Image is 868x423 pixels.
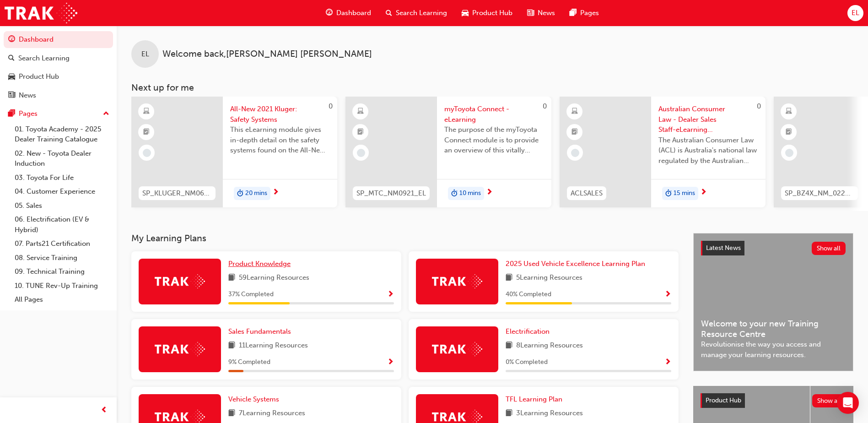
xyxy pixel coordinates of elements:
[11,199,113,213] a: 05. Sales
[472,8,512,18] span: Product Hub
[19,108,38,119] div: Pages
[658,104,758,135] span: Australian Consumer Law - Dealer Sales Staff-eLearning module
[11,184,113,199] a: 04. Customer Experience
[527,7,534,19] span: news-icon
[516,340,583,352] span: 8 Learning Resources
[19,90,36,101] div: News
[387,291,394,299] span: Show Progress
[837,392,859,414] div: Open Intercom Messenger
[444,104,544,125] span: myToyota Connect - eLearning
[103,108,109,120] span: up-icon
[506,272,512,284] span: book-icon
[18,53,70,64] div: Search Learning
[454,4,520,22] a: car-iconProduct Hub
[516,408,583,419] span: 3 Learning Resources
[658,135,758,166] span: The Australian Consumer Law (ACL) is Australia's national law regulated by the Australian Competi...
[506,289,551,300] span: 40 % Completed
[8,92,15,100] span: news-icon
[516,272,582,284] span: 5 Learning Resources
[571,188,603,199] span: ACLSALES
[228,272,235,284] span: book-icon
[506,408,512,419] span: book-icon
[4,50,113,67] a: Search Learning
[786,106,792,118] span: learningResourceType_ELEARNING-icon
[11,293,113,307] a: All Pages
[8,54,15,63] span: search-icon
[451,188,458,200] span: duration-icon
[228,259,294,269] a: Product Knowledge
[665,188,672,200] span: duration-icon
[329,102,333,110] span: 0
[847,5,863,21] button: EL
[757,102,761,110] span: 0
[4,31,113,48] a: Dashboard
[8,36,15,44] span: guage-icon
[571,126,578,138] span: booktick-icon
[562,4,606,22] a: pages-iconPages
[812,242,846,255] button: Show all
[228,289,274,300] span: 37 % Completed
[11,212,113,237] a: 06. Electrification (EV & Hybrid)
[143,126,150,138] span: booktick-icon
[506,259,649,269] a: 2025 Used Vehicle Excellence Learning Plan
[228,260,291,268] span: Product Knowledge
[520,4,562,22] a: news-iconNews
[462,7,469,19] span: car-icon
[432,274,482,288] img: Trak
[357,149,365,157] span: learningRecordVerb_NONE-icon
[378,4,454,22] a: search-iconSearch Learning
[228,408,235,419] span: book-icon
[230,104,330,125] span: All-New 2021 Kluger: Safety Systems
[11,237,113,251] a: 07. Parts21 Certification
[19,71,59,82] div: Product Hub
[155,342,205,356] img: Trak
[239,408,305,419] span: 7 Learning Resources
[117,82,868,93] h3: Next up for me
[142,188,212,199] span: SP_KLUGER_NM0621_EL04
[141,49,149,60] span: EL
[664,289,671,300] button: Show Progress
[239,272,309,284] span: 59 Learning Resources
[506,260,645,268] span: 2025 Used Vehicle Excellence Learning Plan
[786,126,792,138] span: booktick-icon
[852,8,859,18] span: EL
[230,125,330,156] span: This eLearning module gives in-depth detail on the safety systems found on the All-New 2021 Kluger.
[387,289,394,300] button: Show Progress
[432,342,482,356] img: Trak
[701,241,846,255] a: Latest NewsShow all
[228,327,291,336] span: Sales Fundamentals
[143,149,151,157] span: learningRecordVerb_NONE-icon
[693,233,853,371] a: Latest NewsShow allWelcome to your new Training Resource CentreRevolutionise the way you access a...
[386,7,392,19] span: search-icon
[11,265,113,279] a: 09. Technical Training
[486,189,493,197] span: next-icon
[356,188,426,199] span: SP_MTC_NM0921_EL
[664,291,671,299] span: Show Progress
[459,188,481,199] span: 10 mins
[706,396,741,404] span: Product Hub
[143,106,150,118] span: learningResourceType_ELEARNING-icon
[506,357,548,368] span: 0 % Completed
[4,105,113,122] button: Pages
[131,233,679,244] h3: My Learning Plans
[570,7,577,19] span: pages-icon
[11,171,113,185] a: 03. Toyota For Life
[700,189,707,197] span: next-icon
[674,188,695,199] span: 15 mins
[5,3,77,23] img: Trak
[245,188,267,199] span: 20 mins
[4,87,113,104] a: News
[538,8,555,18] span: News
[11,279,113,293] a: 10. TUNE Rev-Up Training
[706,244,741,252] span: Latest News
[387,357,394,368] button: Show Progress
[664,358,671,367] span: Show Progress
[336,8,371,18] span: Dashboard
[571,149,579,157] span: learningRecordVerb_NONE-icon
[387,358,394,367] span: Show Progress
[4,68,113,85] a: Product Hub
[272,189,279,197] span: next-icon
[664,357,671,368] button: Show Progress
[560,97,766,207] a: 0ACLSALESAustralian Consumer Law - Dealer Sales Staff-eLearning moduleThe Australian Consumer Law...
